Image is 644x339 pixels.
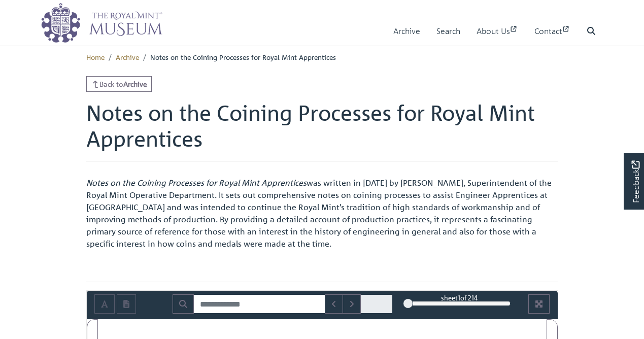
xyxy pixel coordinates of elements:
button: Open transcription window [117,294,136,314]
a: Home [86,52,105,61]
span: 1 [458,293,460,302]
a: Would you like to provide feedback? [624,153,644,210]
a: Contact [534,17,570,46]
input: Search for [193,294,325,314]
div: sheet of 214 [408,293,511,302]
button: Search [173,294,194,314]
h1: Notes on the Coining Processes for Royal Mint Apprentices [86,100,558,161]
strong: Archive [123,79,147,88]
img: logo_wide.png [41,3,162,43]
a: Archive [116,52,139,61]
a: Back toArchive [86,76,152,92]
button: Full screen mode [528,294,550,314]
a: About Us [477,17,518,46]
p: was written in [DATE] by [PERSON_NAME], Superintendent of the Royal Mint Operative Department. It... [86,177,558,250]
button: Next Match [343,294,361,314]
a: Archive [393,17,420,46]
a: Search [436,17,460,46]
span: Notes on the Coining Processes for Royal Mint Apprentices [150,52,336,61]
button: Previous Match [325,294,343,314]
em: Notes on the Coining Processes for Royal Mint Apprentices [86,178,307,188]
button: Toggle text selection (Alt+T) [94,294,115,314]
span: Feedback [629,160,641,202]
